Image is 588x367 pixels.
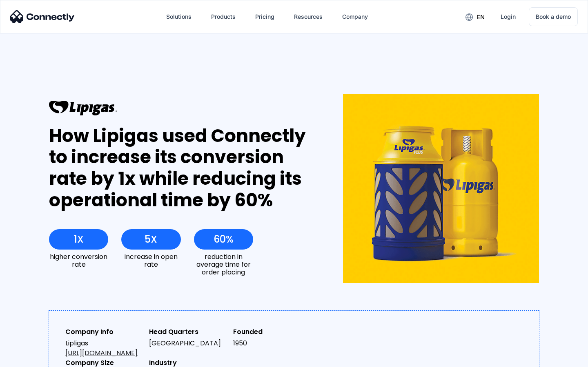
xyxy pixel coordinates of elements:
ul: Language list [16,353,49,364]
div: 1950 [233,338,310,348]
div: How Lipigas used Connectly to increase its conversion rate by 1x while reducing its operational t... [49,125,313,211]
div: en [477,11,485,23]
div: Login [501,11,516,22]
div: 1X [74,234,84,245]
a: Pricing [249,7,281,27]
img: Connectly Logo [10,10,75,23]
div: reduction in average time for order placing [194,253,253,276]
div: 5X [145,234,157,245]
div: [GEOGRAPHIC_DATA] [149,338,226,348]
a: Login [494,7,522,27]
div: 60% [214,234,234,245]
div: increase in open rate [121,253,180,268]
aside: Language selected: English [8,353,49,364]
a: [URL][DOMAIN_NAME] [65,348,138,358]
a: Book a demo [529,7,578,26]
div: Lipligas [65,338,143,358]
div: higher conversion rate [49,253,108,268]
div: Solutions [166,11,192,22]
div: Head Quarters [149,327,226,337]
div: Founded [233,327,310,337]
div: Resources [294,11,323,22]
div: Pricing [255,11,274,22]
div: Company Info [65,327,143,337]
div: Products [211,11,236,22]
div: Company [342,11,368,22]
